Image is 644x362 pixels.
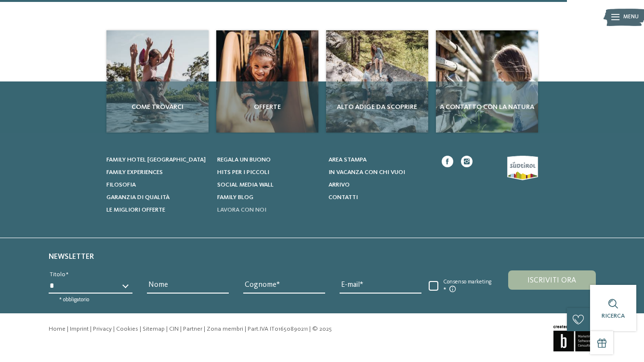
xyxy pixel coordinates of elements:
span: Iscriviti ora [527,277,576,284]
span: | [140,326,141,332]
a: Family Blog [217,193,319,202]
a: Garanzia di qualità [106,193,208,202]
button: Iscriviti ora [508,270,595,290]
span: Consenso marketing [438,278,494,294]
span: Le migliori offerte [106,207,165,213]
a: Imprint [70,326,89,332]
span: Contatti [329,194,358,201]
span: * obbligatorio [59,297,89,303]
a: I nostri dati di contatto Come trovarci [106,30,209,133]
img: I nostri dati di contatto [436,30,538,133]
span: | [166,326,168,332]
a: I nostri dati di contatto Offerte [216,30,318,133]
span: © 2025 [312,326,332,332]
a: Lavora con noi [217,206,319,215]
span: Garanzia di qualità [106,194,170,201]
a: Social Media Wall [217,181,319,189]
span: Arrivo [329,182,350,188]
span: Hits per i piccoli [217,169,269,175]
span: Newsletter [49,253,94,261]
a: Family experiences [106,168,208,177]
span: | [90,326,92,332]
a: Sitemap [143,326,165,332]
span: Family hotel [GEOGRAPHIC_DATA] [106,157,206,163]
span: | [67,326,68,332]
a: Filosofia [106,181,208,189]
span: Social Media Wall [217,182,274,188]
a: Area stampa [329,156,430,164]
span: In vacanza con chi vuoi [329,169,405,175]
span: Offerte [220,102,315,112]
a: Home [49,326,66,332]
a: Zona membri [207,326,243,332]
a: I nostri dati di contatto Alto Adige da scoprire [326,30,428,133]
a: Privacy [93,326,112,332]
span: Family experiences [106,169,163,175]
span: Ricerca [602,313,625,319]
span: Come trovarci [110,102,205,112]
span: Filosofia [106,182,136,188]
a: CIN [169,326,179,332]
span: A contatto con la natura [440,102,534,112]
a: Arrivo [329,181,430,189]
span: Alto Adige da scoprire [330,102,424,112]
span: Lavora con noi [217,207,266,213]
img: Brandnamic GmbH | Leading Hospitality Solutions [553,325,596,351]
span: Regala un buono [217,157,271,163]
img: I nostri dati di contatto [106,30,209,133]
span: | [309,326,311,332]
span: Part.IVA IT01650890211 [248,326,308,332]
a: Family hotel [GEOGRAPHIC_DATA] [106,156,208,164]
span: Family Blog [217,194,253,201]
a: I nostri dati di contatto A contatto con la natura [436,30,538,133]
a: Partner [183,326,202,332]
a: Cookies [116,326,138,332]
a: Regala un buono [217,156,319,164]
img: I nostri dati di contatto [216,30,318,133]
span: | [113,326,115,332]
span: | [245,326,246,332]
a: In vacanza con chi vuoi [329,168,430,177]
span: Area stampa [329,157,367,163]
img: I nostri dati di contatto [326,30,428,133]
span: | [204,326,205,332]
a: Contatti [329,193,430,202]
span: | [180,326,182,332]
a: Hits per i piccoli [217,168,319,177]
a: Le migliori offerte [106,206,208,215]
